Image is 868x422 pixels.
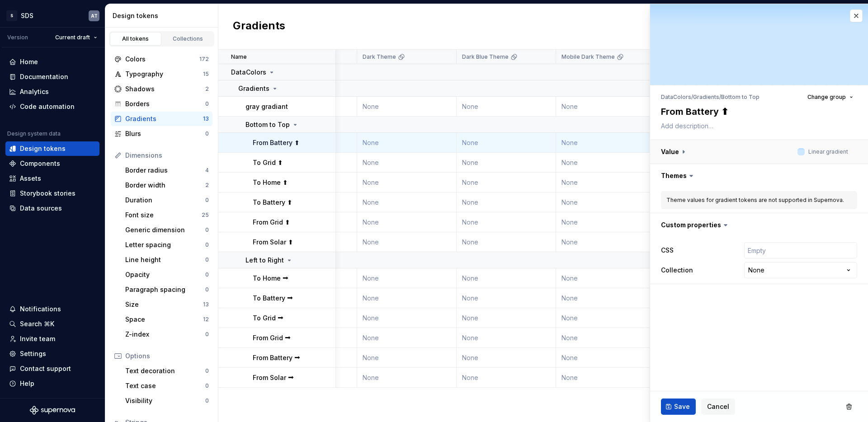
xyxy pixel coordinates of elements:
[122,327,212,342] a: Z-index0
[205,167,209,174] div: 4
[457,268,556,288] td: None
[125,225,205,234] div: Generic dimension
[20,102,75,111] div: Code automation
[202,211,209,219] div: 25
[666,197,844,203] span: Theme values for gradient tokens are not supported in Supernova.
[691,94,693,100] li: /
[125,366,205,375] div: Text decoration
[122,223,212,237] a: Generic dimension0
[253,353,301,362] p: From Battery ⮕
[357,97,457,117] td: None
[556,232,656,252] td: None
[205,367,209,375] div: 0
[125,181,205,190] div: Border width
[111,127,212,141] a: Blurs0
[721,94,759,100] li: Bottom to Top
[556,173,656,192] td: None
[253,238,293,247] p: From Solar ⬆
[125,300,203,309] div: Size
[20,87,49,96] div: Analytics
[111,67,212,81] a: Typography15
[561,53,615,61] p: Mobile Dark Theme
[122,282,212,297] a: Paragraph spacing0
[457,348,556,368] td: None
[20,349,46,358] div: Settings
[357,173,457,192] td: None
[125,330,205,339] div: Z-index
[457,232,556,252] td: None
[122,208,212,222] a: Font size25
[245,120,290,129] p: Bottom to Top
[253,314,284,323] p: To Grid ⮕
[20,174,41,183] div: Assets
[205,286,209,293] div: 0
[457,288,556,308] td: None
[231,53,247,61] p: Name
[122,379,212,393] a: Text case0
[20,72,68,81] div: Documentation
[253,218,290,227] p: From Grid ⬆
[20,189,75,198] div: Storybook stories
[556,328,656,348] td: None
[20,159,60,168] div: Components
[357,192,457,212] td: None
[5,84,99,99] a: Analytics
[556,153,656,173] td: None
[205,397,209,404] div: 0
[122,267,212,282] a: Opacity0
[357,268,457,288] td: None
[5,317,99,331] button: Search ⌘K
[122,364,212,378] a: Text decoration0
[245,256,284,265] p: Left to Right
[556,368,656,388] td: None
[5,361,99,376] button: Contact support
[205,331,209,338] div: 0
[253,333,291,342] p: From Grid ⮕
[205,130,209,137] div: 0
[125,211,202,220] div: Font size
[357,368,457,388] td: None
[674,402,690,411] span: Save
[661,266,693,275] label: Collection
[357,153,457,173] td: None
[701,399,735,415] button: Cancel
[7,130,61,137] div: Design system data
[125,381,205,390] div: Text case
[20,379,34,388] div: Help
[556,288,656,308] td: None
[203,316,209,323] div: 12
[5,55,99,69] a: Home
[125,99,205,108] div: Borders
[357,212,457,232] td: None
[357,133,457,153] td: None
[556,133,656,153] td: None
[125,84,205,94] div: Shadows
[20,305,61,314] div: Notifications
[744,242,857,258] input: Empty
[125,315,203,324] div: Space
[91,12,98,19] div: AT
[205,100,209,108] div: 0
[205,241,209,249] div: 0
[556,192,656,212] td: None
[125,352,209,361] div: Options
[5,156,99,171] a: Components
[55,34,90,41] span: Current draft
[122,394,212,408] a: Visibility0
[803,91,857,103] button: Change group
[661,399,696,415] button: Save
[113,35,158,42] div: All tokens
[203,301,209,308] div: 13
[253,294,293,303] p: To Battery ⮕
[125,114,203,123] div: Gradients
[205,382,209,389] div: 0
[30,406,75,415] a: Supernova Logo
[122,178,212,192] a: Border width2
[111,52,212,66] a: Colors172
[253,138,300,147] p: From Battery ⬆
[125,285,205,294] div: Paragraph spacing
[661,94,691,100] li: DataColors
[5,141,99,156] a: Design tokens
[20,144,66,153] div: Design tokens
[125,270,205,279] div: Opacity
